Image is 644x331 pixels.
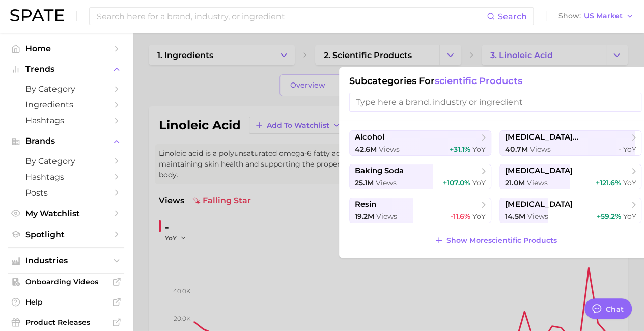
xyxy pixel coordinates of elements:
[349,93,641,112] input: Type here a brand, industry or ingredient
[355,178,374,187] span: 25.1m
[8,185,124,201] a: Posts
[451,212,470,221] span: -11.6%
[584,13,623,19] span: US Market
[349,198,491,223] button: resin19.2m views-11.6% YoY
[499,198,641,223] button: [MEDICAL_DATA]14.5m views+59.2% YoY
[8,153,124,169] a: by Category
[623,178,636,187] span: YoY
[8,274,124,289] a: Onboarding Videos
[10,9,64,21] img: SPATE
[8,315,124,330] a: Product Releases
[472,145,486,154] span: YoY
[432,233,559,247] button: Show Morescientific products
[355,200,376,209] span: resin
[450,145,470,154] span: +31.1%
[355,132,384,142] span: alcohol
[355,212,374,221] span: 19.2m
[25,100,107,109] span: Ingredients
[25,156,107,166] span: by Category
[443,178,470,187] span: +107.0%
[25,318,107,327] span: Product Releases
[25,277,107,286] span: Onboarding Videos
[8,97,124,113] a: Ingredients
[349,130,491,156] button: alcohol42.6m views+31.1% YoY
[499,164,641,189] button: [MEDICAL_DATA]21.0m views+121.6% YoY
[25,230,107,239] span: Spotlight
[8,62,124,77] button: Trends
[8,133,124,149] button: Brands
[527,212,548,221] span: views
[25,188,107,198] span: Posts
[556,10,636,23] button: ShowUS Market
[596,212,621,221] span: +59.2%
[499,130,641,156] button: [MEDICAL_DATA] [MEDICAL_DATA] dinucleotide (nad)40.7m views- YoY
[623,212,636,221] span: YoY
[623,145,636,154] span: YoY
[25,44,107,53] span: Home
[526,178,547,187] span: views
[376,212,397,221] span: views
[8,41,124,57] a: Home
[96,8,487,25] input: Search here for a brand, industry, or ingredient
[25,136,107,146] span: Brands
[8,113,124,128] a: Hashtags
[349,164,491,189] button: baking soda25.1m views+107.0% YoY
[355,166,404,176] span: baking soda
[8,253,124,268] button: Industries
[379,145,400,154] span: views
[25,209,107,218] span: My Watchlist
[618,145,621,154] span: -
[8,206,124,222] a: My Watchlist
[505,166,572,176] span: [MEDICAL_DATA]
[595,178,621,187] span: +121.6%
[25,65,107,74] span: Trends
[8,294,124,310] a: Help
[446,236,557,245] span: Show More scientific products
[8,227,124,242] a: Spotlight
[529,145,550,154] span: views
[505,145,527,154] span: 40.7m
[505,178,524,187] span: 21.0m
[435,75,522,87] span: scientific products
[472,212,486,221] span: YoY
[505,200,572,209] span: [MEDICAL_DATA]
[8,169,124,185] a: Hashtags
[376,178,397,187] span: views
[25,256,107,265] span: Industries
[25,84,107,94] span: by Category
[355,145,377,154] span: 42.6m
[558,13,581,19] span: Show
[25,297,107,307] span: Help
[25,116,107,125] span: Hashtags
[25,172,107,182] span: Hashtags
[472,178,486,187] span: YoY
[505,132,629,142] span: [MEDICAL_DATA] [MEDICAL_DATA] dinucleotide (nad)
[498,12,527,21] span: Search
[505,212,525,221] span: 14.5m
[349,75,641,87] h1: Subcategories for
[8,81,124,97] a: by Category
